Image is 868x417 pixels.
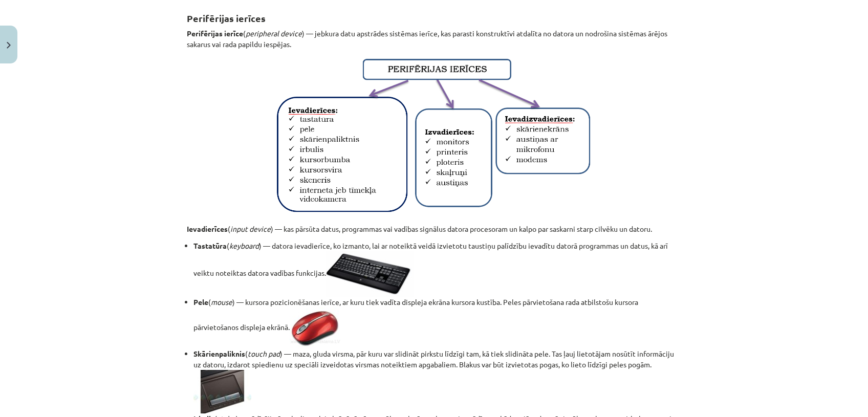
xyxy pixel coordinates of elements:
strong: Tastatūra [193,241,227,250]
strong: Ievadierīces [187,224,228,233]
strong: Pele [193,297,208,306]
strong: Perifērijas ierīce [187,29,243,38]
li: ( ) — datora ievadierīce, ko izmanto, lai ar noteiktā veidā izvietotu taustiņu palīdzību ievadītu... [193,240,681,297]
em: mouse [211,297,232,306]
strong: Perifērijas ierīces [187,12,266,24]
p: ( ) — jebkura datu apstrādes sistēmas ierīce, kas parasti konstruktīvi atdalīta no datora un nodr... [187,28,681,50]
strong: Skārienpaliknis [193,349,245,358]
p: ( ) — kas pārsūta datus, programmas vai vadības signālus datora procesoram un kalpo par saskarni ... [187,224,681,234]
em: keyboard [229,241,259,250]
em: peripheral device [246,29,302,38]
img: icon-close-lesson-0947bae3869378f0d4975bcd49f059093ad1ed9edebbc8119c70593378902aed.svg [7,42,11,49]
em: touch pad [248,349,280,358]
em: input device [230,224,271,233]
li: ( ) — kursora pozicionēšanas ierīce, ar kuru tiek vadīta displeja ekrāna kursora kustība. Peles p... [193,297,681,348]
li: ( ) — maza, gluda virsma, pār kuru var slidināt pirkstu līdzīgi tam, kā tiek slidināta pele. Tas ... [193,348,681,413]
